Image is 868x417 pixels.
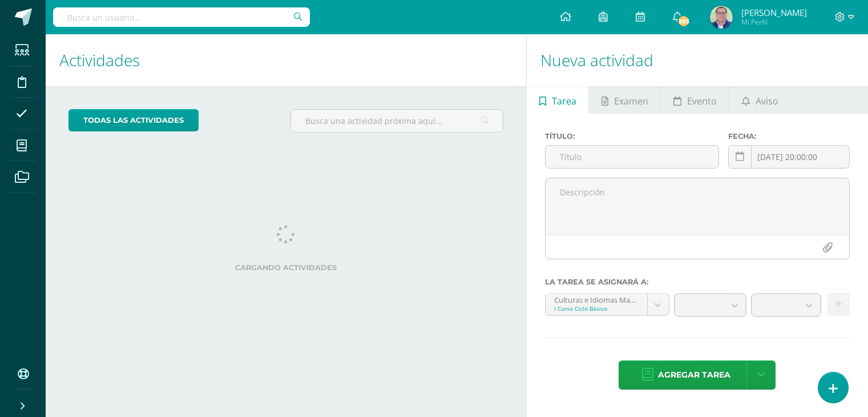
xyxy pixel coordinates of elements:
a: Evento [661,86,729,114]
span: [PERSON_NAME] [741,7,807,18]
span: Mi Perfil [741,17,807,27]
img: eac5640a810b8dcfe6ce893a14069202.png [710,6,733,29]
a: Culturas e Idiomas Mayas, Garífuna o [PERSON_NAME] 'A'I Curso Ciclo Básico [546,294,669,315]
input: Fecha de entrega [729,146,849,168]
a: todas las Actividades [68,109,199,131]
label: Fecha: [728,132,850,141]
label: La tarea se asignará a: [545,278,850,286]
span: Examen [614,87,648,115]
label: Título: [545,132,719,141]
h1: Nueva actividad [540,34,854,86]
input: Busca una actividad próxima aquí... [291,110,503,132]
a: Examen [589,86,660,114]
a: Tarea [527,86,588,114]
a: Aviso [729,86,790,114]
input: Busca un usuario... [53,7,310,27]
div: I Curso Ciclo Básico [554,304,639,312]
h1: Actividades [59,34,512,86]
label: Cargando actividades [68,263,503,272]
span: Aviso [756,87,778,115]
input: Título [546,146,718,168]
div: Culturas e Idiomas Mayas, Garífuna o [PERSON_NAME] 'A' [554,294,639,304]
span: Evento [687,87,717,115]
span: Tarea [552,87,576,115]
span: Agregar tarea [658,361,730,389]
span: 283 [677,15,690,27]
